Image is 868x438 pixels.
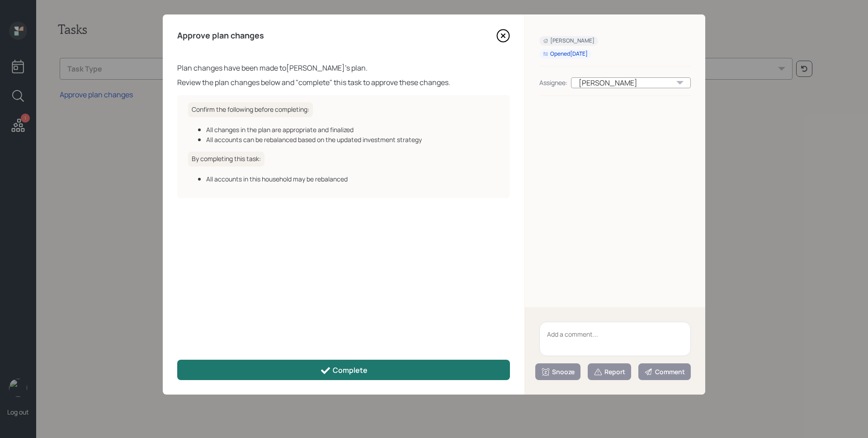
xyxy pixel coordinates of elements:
div: Opened [DATE] [543,50,588,58]
h6: By completing this task: [188,152,264,167]
button: Report [588,363,631,380]
div: Plan changes have been made to [PERSON_NAME] 's plan. [177,62,510,73]
h6: Confirm the following before completing: [188,102,313,117]
div: [PERSON_NAME] [571,77,691,88]
div: Review the plan changes below and "complete" this task to approve these changes. [177,77,510,88]
h4: Approve plan changes [177,31,264,41]
div: Comment [644,367,685,376]
button: Complete [177,360,510,380]
div: [PERSON_NAME] [543,37,594,45]
div: All accounts can be rebalanced based on the updated investment strategy [206,135,499,144]
div: All accounts in this household may be rebalanced [206,174,499,184]
div: Complete [320,365,368,376]
div: All changes in the plan are appropriate and finalized [206,125,499,134]
button: Snooze [535,363,580,380]
div: Snooze [541,367,575,376]
div: Assignee: [539,78,567,87]
button: Comment [638,363,691,380]
div: Report [594,367,625,376]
